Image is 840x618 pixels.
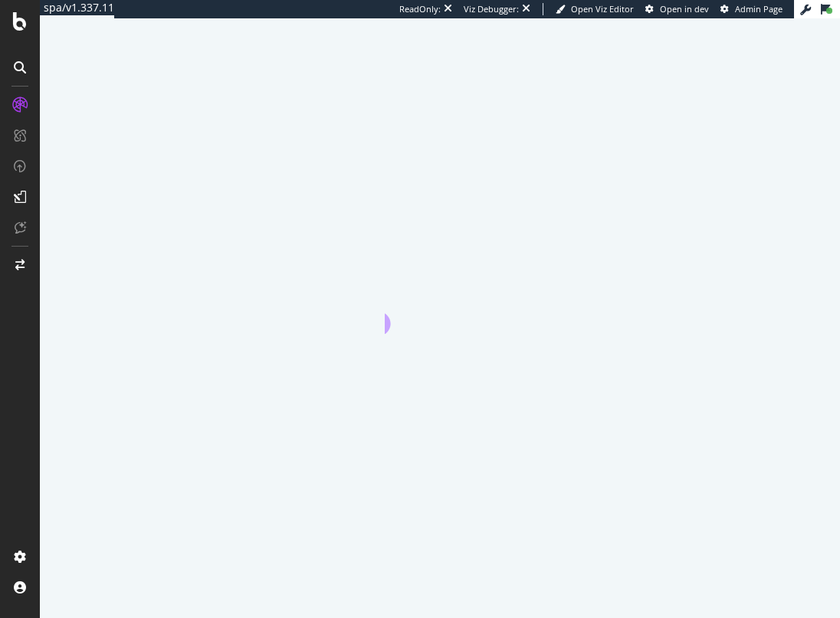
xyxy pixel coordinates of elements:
[660,3,709,15] span: Open in dev
[385,279,495,334] div: animation
[645,3,709,15] a: Open in dev
[399,3,441,15] div: ReadOnly:
[556,3,634,15] a: Open Viz Editor
[720,3,783,15] a: Admin Page
[571,3,634,15] span: Open Viz Editor
[464,3,519,15] div: Viz Debugger:
[735,3,783,15] span: Admin Page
